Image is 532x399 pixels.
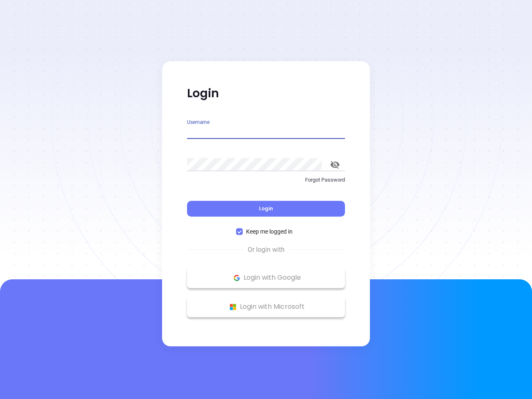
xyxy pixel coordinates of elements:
[187,86,345,101] p: Login
[243,227,296,236] span: Keep me logged in
[325,155,345,175] button: toggle password visibility
[259,205,273,212] span: Login
[232,273,242,283] img: Google Logo
[187,201,345,217] button: Login
[228,302,238,312] img: Microsoft Logo
[187,176,345,184] p: Forgot Password
[244,245,289,255] span: Or login with
[187,120,209,125] label: Username
[187,296,345,317] button: Microsoft Logo Login with Microsoft
[191,271,341,284] p: Login with Google
[191,300,341,313] p: Login with Microsoft
[187,176,345,191] a: Forgot Password
[187,267,345,288] button: Google Logo Login with Google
